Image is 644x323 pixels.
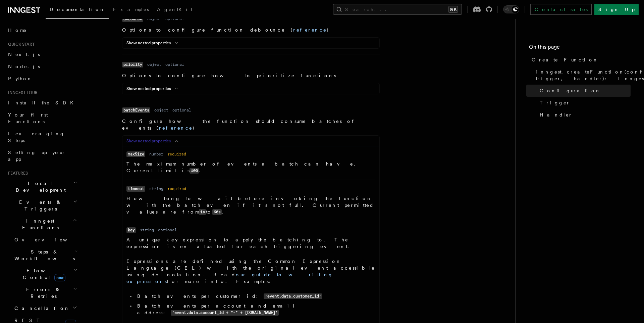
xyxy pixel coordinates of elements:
[126,236,375,250] p: A unique key expression to apply the batching to. The expression is evaluated for each triggering...
[12,302,79,314] button: Cancellation
[172,107,191,113] dd: optional
[333,4,462,15] button: Search...⌘K
[503,5,519,13] button: Toggle dark mode
[5,48,79,60] a: Next.js
[5,146,79,165] a: Setting up your app
[540,87,601,94] span: Configuration
[122,107,150,113] code: batchEvents
[8,52,40,57] span: Next.js
[122,27,380,33] p: Options to configure function debounce ( )
[122,118,380,131] p: Configure how the function should consume batches of events ( )
[12,246,79,265] button: Steps & Workflows
[529,54,631,66] a: Create Function
[448,6,458,13] kbd: ⌘K
[199,209,206,215] code: 1s
[5,215,79,234] button: Inngest Functions
[50,7,105,12] span: Documentation
[12,283,79,302] button: Errors & Retries
[46,2,109,19] a: Documentation
[54,274,65,281] span: new
[140,227,154,233] dd: string
[5,199,73,212] span: Events & Triggers
[126,160,375,174] p: The maximum number of events a batch can have. Current limit is .
[594,4,639,15] a: Sign Up
[529,43,631,54] h4: On this page
[12,267,74,281] span: Flow Control
[5,180,73,193] span: Local Development
[537,97,631,109] a: Trigger
[12,305,70,312] span: Cancellation
[190,168,199,174] code: 100
[14,237,84,242] span: Overview
[154,107,168,113] dd: object
[126,86,180,91] button: Show nested properties
[149,151,163,157] dd: number
[157,7,193,12] span: AgentKit
[264,293,322,299] code: 'event.data.customer_id'
[113,7,149,12] span: Examples
[8,150,66,162] span: Setting up your app
[5,73,79,85] a: Python
[12,265,79,283] button: Flow Controlnew
[171,310,279,316] code: 'event.data.account_id + "-" + [DOMAIN_NAME]'
[126,138,180,144] button: Show nested properties
[8,100,77,105] span: Install the SDK
[126,40,180,46] button: Show nested properties
[126,151,145,157] code: maxSize
[12,248,75,262] span: Steps & Workflows
[5,177,79,196] button: Local Development
[537,85,631,97] a: Configuration
[5,196,79,215] button: Events & Triggers
[109,2,153,18] a: Examples
[122,62,143,67] code: priority
[135,303,375,316] li: Batch events per account and email address:
[540,99,570,106] span: Trigger
[126,227,136,233] code: key
[212,209,222,215] code: 60s
[126,195,375,216] p: How long to wait before invoking the function with the batch even if it's not full. Current permi...
[5,24,79,36] a: Home
[533,66,631,85] a: inngest.createFunction(configuration, trigger, handler): InngestFunction
[167,186,186,191] dd: required
[5,109,79,128] a: Your first Functions
[126,258,375,285] p: Expressions are defined using the Common Expression Language (CEL) with the original event access...
[5,97,79,109] a: Install the SDK
[12,286,73,299] span: Errors & Retries
[532,56,598,63] span: Create Function
[135,293,375,300] li: Batch events per customer id:
[159,125,193,131] a: reference
[153,2,197,18] a: AgentKit
[12,234,79,246] a: Overview
[167,151,186,157] dd: required
[5,171,28,176] span: Features
[537,109,631,121] a: Handler
[147,62,161,67] dd: object
[126,186,145,192] code: timeout
[5,218,72,231] span: Inngest Functions
[5,60,79,73] a: Node.js
[165,62,184,67] dd: optional
[158,227,177,233] dd: optional
[8,112,48,124] span: Your first Functions
[5,90,38,95] span: Inngest tour
[149,186,163,191] dd: string
[540,111,573,118] span: Handler
[5,42,35,47] span: Quick start
[530,4,592,15] a: Contact sales
[126,272,333,284] a: our guide to writing expressions
[122,72,380,79] p: Options to configure how to prioritize functions
[8,64,40,69] span: Node.js
[8,27,27,34] span: Home
[8,131,65,143] span: Leveraging Steps
[5,128,79,146] a: Leveraging Steps
[8,76,33,81] span: Python
[293,27,327,33] a: reference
